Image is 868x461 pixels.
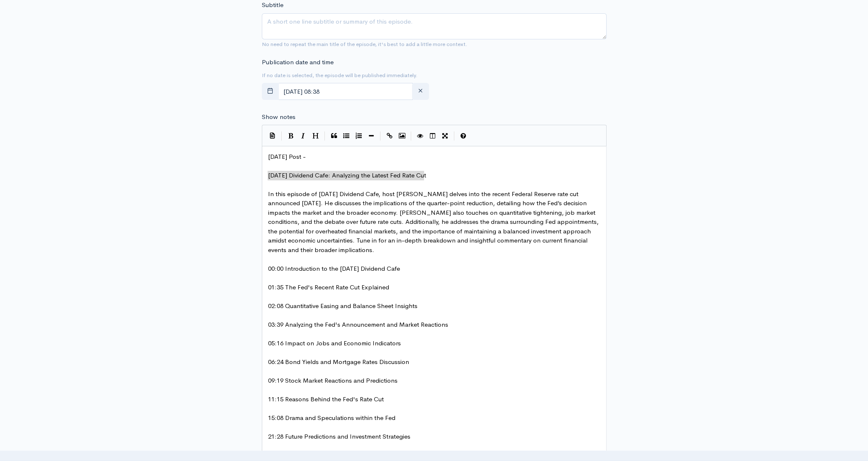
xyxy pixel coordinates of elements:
button: Create Link [383,130,396,142]
i: | [411,131,412,141]
i: | [380,131,381,141]
button: Markdown Guide [457,130,470,142]
label: Publication date and time [262,58,334,67]
span: 05:16 Impact on Jobs and Economic Indicators [268,339,401,347]
button: Numbered List [353,130,365,142]
span: 15:08 Drama and Speculations within the Fed [268,414,395,422]
span: 06:24 Bond Yields and Mortgage Rates Discussion [268,358,409,366]
button: Quote [328,130,340,142]
button: Toggle Fullscreen [439,130,451,142]
label: Subtitle [262,0,283,10]
span: 11:15 Reasons Behind the Fed's Rate Cut [268,395,384,403]
i: | [454,131,455,141]
button: clear [412,83,429,100]
button: Insert Image [396,130,408,142]
button: toggle [262,83,279,100]
span: 02:08 Quantitative Easing and Balance Sheet Insights [268,302,417,310]
span: In this episode of [DATE] Dividend Cafe, host [PERSON_NAME] delves into the recent Federal Reserv... [268,190,600,254]
button: Insert Show Notes Template [266,129,279,141]
span: 00:00 Introduction to the [DATE] Dividend Cafe [268,264,400,272]
span: [DATE] Post - [268,153,306,160]
i: | [281,131,282,141]
i: | [324,131,325,141]
span: 01:35 The Fed's Recent Rate Cut Explained [268,283,389,291]
span: 03:39 Analyzing the Fed's Announcement and Market Reactions [268,320,448,328]
button: Generic List [340,130,353,142]
button: Insert Horizontal Line [365,130,378,142]
span: 21:28 Future Predictions and Investment Strategies [268,432,410,440]
small: No need to repeat the main title of the episode, it's best to add a little more context. [262,41,467,48]
span: 09:19 Stock Market Reactions and Predictions [268,376,397,384]
button: Bold [285,130,297,142]
small: If no date is selected, the episode will be published immediately. [262,72,417,79]
span: [DATE] Dividend Cafe: Analyzing the Latest Fed Rate Cut [268,171,426,179]
button: Heading [310,130,322,142]
label: Show notes [262,112,295,122]
button: Toggle Preview [414,130,427,142]
button: Toggle Side by Side [427,130,439,142]
button: Italic [297,130,310,142]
